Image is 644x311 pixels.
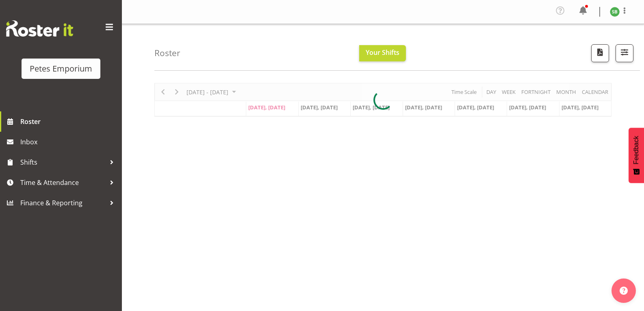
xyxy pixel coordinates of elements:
span: Shifts [20,156,106,168]
span: Feedback [633,136,640,164]
img: Rosterit website logo [6,20,73,37]
img: stephanie-burden9828.jpg [610,7,620,17]
button: Download a PDF of the roster according to the set date range. [591,44,609,62]
div: Petes Emporium [30,63,92,75]
span: Time & Attendance [20,176,106,189]
button: Filter Shifts [616,44,633,62]
button: Feedback - Show survey [629,128,644,183]
button: Your Shifts [359,45,406,61]
h4: Roster [154,48,180,58]
img: help-xxl-2.png [620,287,628,295]
span: Inbox [20,136,118,148]
span: Roster [20,115,118,128]
span: Finance & Reporting [20,197,106,209]
span: Your Shifts [366,48,399,57]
